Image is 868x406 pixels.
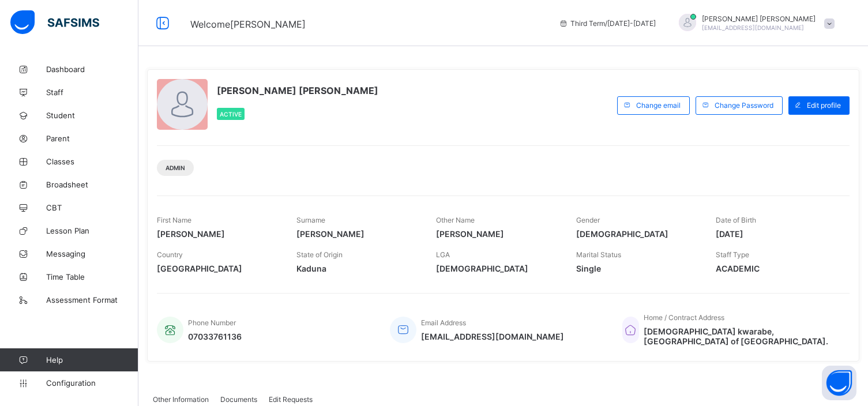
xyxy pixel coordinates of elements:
span: Dashboard [46,65,138,74]
span: Active [220,111,242,118]
span: Change email [636,101,681,110]
span: Welcome [PERSON_NAME] [190,18,306,30]
span: Student [46,111,138,120]
span: CBT [46,203,138,212]
span: Staff [46,88,138,97]
span: Documents [220,395,257,404]
span: Messaging [46,249,138,258]
span: [DEMOGRAPHIC_DATA] [576,229,698,239]
span: [DATE] [716,229,838,239]
span: Edit Requests [269,395,313,404]
span: Change Password [715,101,773,110]
span: Staff Type [716,250,749,259]
span: [DEMOGRAPHIC_DATA] kwarabe, [GEOGRAPHIC_DATA] of [GEOGRAPHIC_DATA]. [644,326,838,346]
span: Email Address [421,318,466,327]
span: Classes [46,157,138,166]
img: safsims [10,10,99,35]
span: Edit profile [807,101,841,110]
span: LGA [436,250,450,259]
span: Broadsheet [46,180,138,189]
span: [PERSON_NAME] [PERSON_NAME] [217,85,378,96]
span: [PERSON_NAME] [PERSON_NAME] [702,14,816,23]
span: [GEOGRAPHIC_DATA] [157,264,279,273]
span: [PERSON_NAME] [157,229,279,239]
span: ACADEMIC [716,264,838,273]
span: Time Table [46,272,138,281]
span: Phone Number [188,318,236,327]
span: Assessment Format [46,295,138,304]
span: Kaduna [296,264,419,273]
span: [PERSON_NAME] [436,229,558,239]
span: State of Origin [296,250,343,259]
span: First Name [157,216,191,224]
span: Admin [166,164,185,171]
span: 07033761136 [188,332,242,341]
span: Lesson Plan [46,226,138,235]
span: Country [157,250,183,259]
span: Marital Status [576,250,621,259]
span: Help [46,355,138,364]
span: Home / Contract Address [644,313,724,322]
span: Configuration [46,378,138,388]
div: FrancisVICTOR [667,14,840,33]
span: Other Name [436,216,475,224]
span: [DEMOGRAPHIC_DATA] [436,264,558,273]
span: Single [576,264,698,273]
span: Parent [46,134,138,143]
span: [EMAIL_ADDRESS][DOMAIN_NAME] [421,332,564,341]
span: session/term information [559,19,656,28]
span: Gender [576,216,600,224]
span: [EMAIL_ADDRESS][DOMAIN_NAME] [702,24,804,31]
span: Other Information [153,395,209,404]
button: Open asap [822,366,856,400]
span: Surname [296,216,325,224]
span: Date of Birth [716,216,756,224]
span: [PERSON_NAME] [296,229,419,239]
